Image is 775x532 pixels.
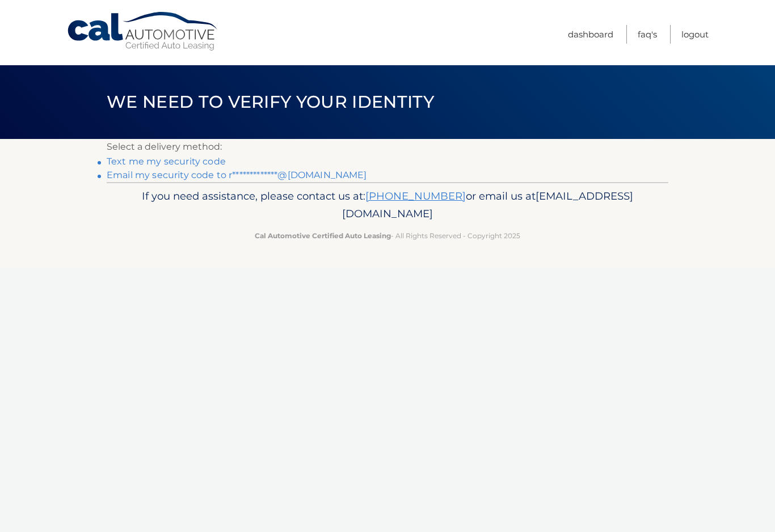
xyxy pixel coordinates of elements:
a: Cal Automotive [66,11,220,52]
p: If you need assistance, please contact us at: or email us at [114,187,661,223]
a: FAQ's [638,25,657,44]
a: Text me my security code [107,156,226,167]
a: Logout [681,25,709,44]
span: We need to verify your identity [107,91,434,112]
p: - All Rights Reserved - Copyright 2025 [114,230,661,242]
p: Select a delivery method: [107,139,668,155]
strong: Cal Automotive Certified Auto Leasing [255,231,391,240]
a: [PHONE_NUMBER] [365,189,466,202]
a: Dashboard [568,25,613,44]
